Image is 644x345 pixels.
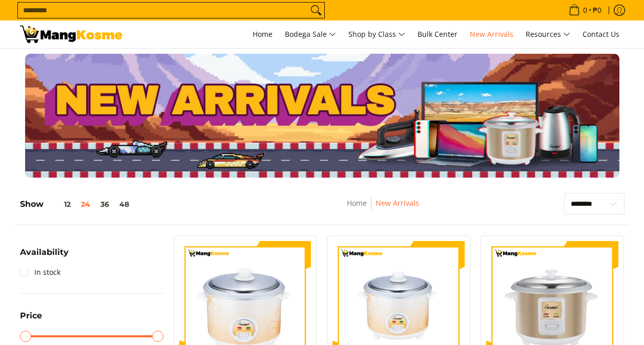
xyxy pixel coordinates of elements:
[133,20,625,48] nav: Main Menu
[566,5,605,16] span: •
[44,200,76,208] button: 12
[308,3,324,18] button: Search
[583,29,619,39] span: Contact Us
[280,20,341,48] a: Bodega Sale
[418,29,458,39] span: Bulk Center
[20,312,42,320] span: Price
[20,199,134,209] h5: Show
[20,248,69,256] span: Availability
[20,264,60,281] a: In stock
[347,198,367,208] a: Home
[521,20,575,48] a: Resources
[253,29,273,39] span: Home
[76,200,95,208] button: 24
[465,20,518,48] a: New Arrivals
[343,20,410,48] a: Shop by Class
[591,7,603,14] span: ₱0
[20,26,122,43] img: New Arrivals: Fresh Release from The Premium Brands l Mang Kosme
[470,29,513,39] span: New Arrivals
[348,28,405,41] span: Shop by Class
[526,28,570,41] span: Resources
[114,200,134,208] button: 48
[285,28,336,41] span: Bodega Sale
[577,20,625,48] a: Contact Us
[278,197,488,220] nav: Breadcrumbs
[95,200,114,208] button: 36
[20,248,69,264] summary: Open
[412,20,463,48] a: Bulk Center
[247,20,278,48] a: Home
[376,198,419,208] a: New Arrivals
[20,312,42,328] summary: Open
[581,7,589,14] span: 0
